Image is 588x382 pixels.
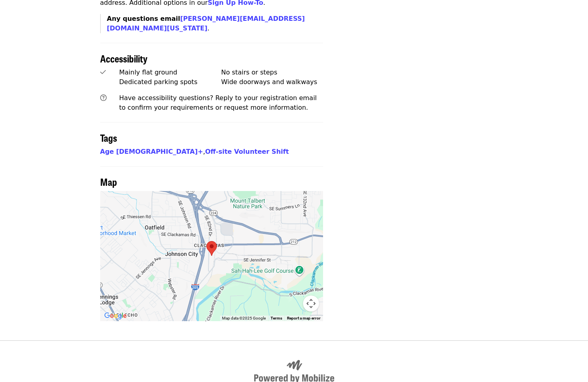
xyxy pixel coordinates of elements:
i: question-circle icon [100,94,107,102]
p: . [107,14,323,33]
div: No stairs or steps [221,68,323,77]
span: Tags [100,131,117,145]
div: Mainly flat ground [119,68,221,77]
span: Map data ©2025 Google [222,316,266,320]
span: , [100,148,205,155]
a: [PERSON_NAME][EMAIL_ADDRESS][DOMAIN_NAME][US_STATE] [107,15,305,32]
a: Age [DEMOGRAPHIC_DATA]+ [100,148,203,155]
span: Have accessibility questions? Reply to your registration email to confirm your requirements or re... [119,94,317,111]
a: Terms [271,316,282,320]
span: Map [100,175,117,189]
a: Off-site Volunteer Shift [205,148,289,155]
i: check icon [100,68,106,76]
strong: Any questions email [107,15,305,32]
a: Open this area in Google Maps (opens a new window) [102,311,129,321]
div: Wide doorways and walkways [221,77,323,87]
button: Map camera controls [303,296,319,312]
a: Report a map error [287,316,321,320]
div: Dedicated parking spots [119,77,221,87]
img: Google [102,311,129,321]
span: Accessibility [100,51,148,65]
